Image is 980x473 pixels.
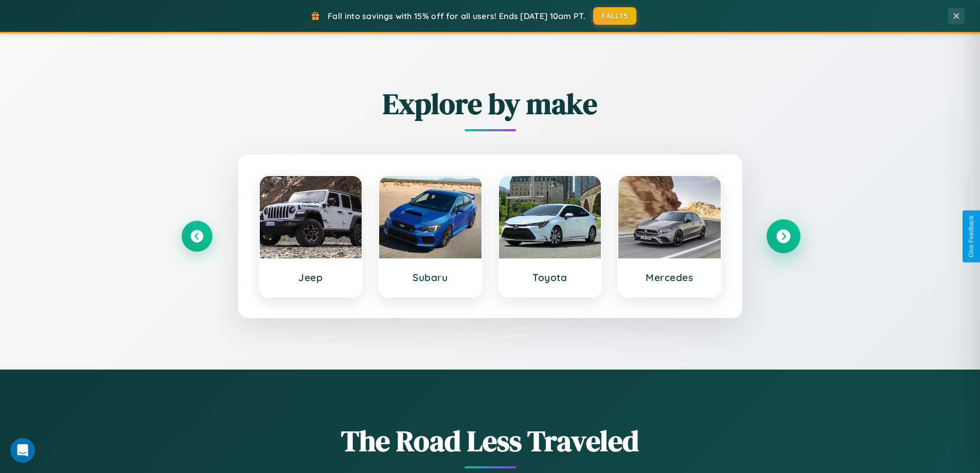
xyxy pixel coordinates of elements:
[509,271,591,284] h3: Toyota
[182,84,799,124] h2: Explore by make
[968,216,975,257] div: Give Feedback
[389,271,471,284] h3: Subaru
[182,421,799,461] h1: The Road Less Traveled
[10,438,35,463] div: Open Intercom Messenger
[270,271,352,284] h3: Jeep
[328,11,585,21] span: Fall into savings with 15% off for all users! Ends [DATE] 10am PT.
[629,271,710,284] h3: Mercedes
[593,7,636,25] button: FALL15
